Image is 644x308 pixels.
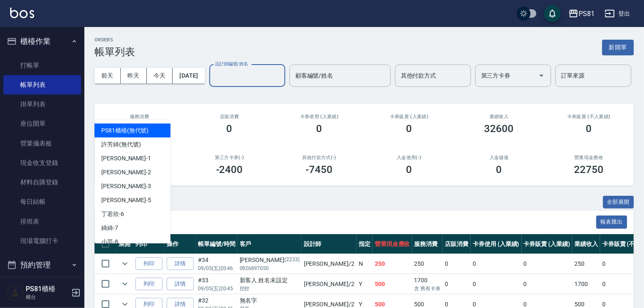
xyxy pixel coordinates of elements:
[522,254,573,274] td: 0
[26,285,69,293] h5: PS81櫃檯
[101,238,118,246] span: 小芸 -8
[240,265,300,272] p: 0926897050
[603,196,634,209] button: 全部展開
[119,278,131,290] button: expand row
[10,8,34,18] img: Logo
[443,234,471,254] th: 店販消費
[522,234,573,254] th: 卡券販賣 (入業績)
[195,155,264,160] h2: 第三方卡券(-)
[3,276,81,298] button: 報表及分析
[135,278,162,291] button: 列印
[7,284,24,301] img: Person
[302,274,357,294] td: [PERSON_NAME] /2
[101,210,124,219] span: 丁若欣 -6
[374,155,444,160] h2: 入金使用(-)
[357,274,373,294] td: Y
[3,114,81,133] a: 座位開單
[284,114,354,119] h2: 卡券使用 (入業績)
[572,254,600,274] td: 250
[215,61,248,67] label: 設計師編號/姓名
[3,134,81,153] a: 營業儀表板
[198,285,235,292] p: 09/05 (五) 20:45
[101,126,149,135] span: PS81櫃檯 (無代號)
[116,234,133,254] th: 展開
[167,278,194,291] a: 詳情
[101,140,141,149] span: 許芳綺 (無代號)
[195,114,264,119] h2: 店販消費
[554,114,624,119] h2: 卡券販賣 (不入業績)
[101,182,151,191] span: [PERSON_NAME] -3
[373,234,412,254] th: 營業現金應收
[119,257,131,270] button: expand row
[3,254,81,276] button: 預約管理
[544,5,561,22] button: save
[302,254,357,274] td: [PERSON_NAME] /2
[3,56,81,75] a: 打帳單
[565,5,598,22] button: PS81
[574,164,604,176] h3: 22750
[240,256,300,265] div: [PERSON_NAME]
[26,293,69,301] p: 櫃台
[101,154,151,163] span: [PERSON_NAME] -1
[198,265,235,272] p: 09/05 (五) 20:46
[101,224,118,232] span: 綺綺 -7
[240,276,300,285] div: 新客人 姓名未設定
[3,75,81,95] a: 帳單列表
[572,234,600,254] th: 業績收入
[535,69,548,82] button: Open
[101,168,151,177] span: [PERSON_NAME] -2
[406,164,412,176] h3: 0
[105,114,174,119] h3: 服務消費
[572,274,600,294] td: 1700
[240,296,300,305] div: 無名字
[357,234,373,254] th: 指定
[412,234,443,254] th: 服務消費
[374,114,444,119] h2: 卡券販賣 (入業績)
[373,274,412,294] td: 500
[227,123,233,135] h3: 0
[133,234,165,254] th: 列印
[443,254,471,274] td: 0
[412,254,443,274] td: 250
[196,274,238,294] td: #33
[464,114,534,119] h2: 業績收入
[284,256,300,265] p: (2233)
[135,257,162,270] button: 列印
[95,68,121,84] button: 前天
[412,274,443,294] td: 1700
[3,153,81,173] a: 現金收支登錄
[302,234,357,254] th: 設計師
[484,123,514,135] h3: 32600
[216,164,243,176] h3: -2400
[414,285,441,292] p: 含 舊有卡券
[284,155,354,160] h2: 其他付款方式(-)
[317,123,322,135] h3: 0
[196,254,238,274] td: #34
[3,95,81,114] a: 掛單列表
[196,234,238,254] th: 帳單編號/時間
[238,234,302,254] th: 客戶
[3,192,81,211] a: 每日結帳
[167,257,194,270] a: 詳情
[101,196,151,205] span: [PERSON_NAME] -5
[373,254,412,274] td: 250
[3,212,81,231] a: 排班表
[596,218,628,226] a: 報表匯出
[95,46,135,58] h3: 帳單列表
[579,8,595,19] div: PS81
[554,155,624,160] h2: 營業現金應收
[464,155,534,160] h2: 入金儲值
[173,68,205,84] button: [DATE]
[443,274,471,294] td: 0
[306,164,333,176] h3: -7450
[3,231,81,251] a: 現場電腦打卡
[596,216,628,229] button: 報表匯出
[357,254,373,274] td: N
[471,234,522,254] th: 卡券使用 (入業績)
[586,123,592,135] h3: 0
[496,164,502,176] h3: 0
[601,6,634,22] button: 登出
[3,30,81,52] button: 櫃檯作業
[522,274,573,294] td: 0
[95,37,135,43] h2: ORDERS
